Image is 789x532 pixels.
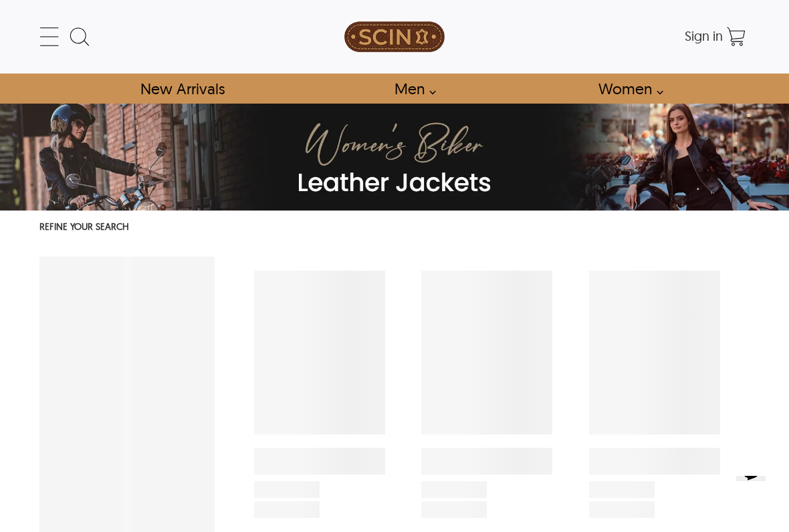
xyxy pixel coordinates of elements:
a: SCIN [276,7,513,67]
span: Sign in [685,27,723,44]
a: Shop Women Leather Jackets [583,74,671,104]
p: REFINE YOUR SEARCH [39,217,215,238]
iframe: chat widget [731,476,776,519]
img: SCIN [344,7,445,67]
a: Shop New Arrivals [125,74,239,104]
a: Sign in [685,32,723,43]
a: Shopping Cart [723,23,750,50]
a: shop men's leather jackets [379,74,443,104]
div: 0 Results Found [225,215,750,241]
